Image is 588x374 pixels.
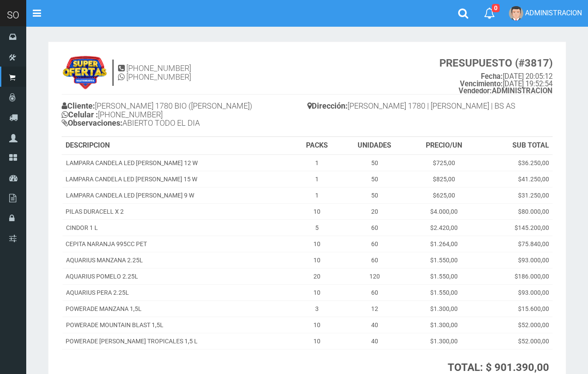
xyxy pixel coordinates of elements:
span: ADMINISTRACION [525,9,582,17]
td: AQUARIUS PERA 2.25L [62,285,293,301]
td: AQUARIUS POMELO 2.25L [62,268,293,285]
td: $41.250,00 [480,171,553,187]
strong: Fecha: [481,72,503,81]
td: POWERADE MOUNTAIN BLAST 1,5L [62,317,293,333]
td: POWERADE [PERSON_NAME] TROPICALES 1,5 L [62,333,293,349]
td: 50 [341,187,408,204]
td: $725,00 [408,155,480,171]
td: $1.300,00 [408,333,480,349]
td: 3 [293,301,341,317]
span: 0 [492,4,500,12]
th: UNIDADES [341,137,408,155]
td: 60 [341,220,408,236]
td: 60 [341,236,408,252]
td: $80.000,00 [480,204,553,220]
td: LAMPARA CANDELA LED [PERSON_NAME] 15 W [62,171,293,187]
td: $1.550,00 [408,252,480,268]
img: User Image [509,6,523,21]
b: Dirección: [307,101,348,110]
td: 20 [293,268,341,285]
td: $4.000,00 [408,204,480,220]
td: PILAS DURACELL X 2 [62,204,293,220]
td: $93.000,00 [480,252,553,268]
img: 9k= [62,55,108,90]
td: 40 [341,333,408,349]
td: $1.300,00 [408,301,480,317]
th: SUB TOTAL [480,137,553,155]
td: 50 [341,171,408,187]
td: $31.250,00 [480,187,553,204]
td: $1.550,00 [408,268,480,285]
td: 10 [293,204,341,220]
td: $93.000,00 [480,285,553,301]
td: 1 [293,187,341,204]
td: 60 [341,285,408,301]
h4: [PERSON_NAME] 1780 | [PERSON_NAME] | BS AS [307,99,553,115]
td: 60 [341,252,408,268]
b: Observaciones: [62,118,122,127]
td: 5 [293,220,341,236]
b: ADMINISTRACION [459,87,553,95]
td: 10 [293,285,341,301]
h4: [PHONE_NUMBER] [PHONE_NUMBER] [118,64,191,81]
td: 10 [293,317,341,333]
th: PACKS [293,137,341,155]
td: CEPITA NARANJA 995CC PET [62,236,293,252]
strong: Vendedor: [459,87,492,95]
small: [DATE] 20:05:12 [DATE] 19:52:54 [439,57,553,95]
td: CINDOR 1 L [62,220,293,236]
td: $75.840,00 [480,236,553,252]
td: 10 [293,333,341,349]
td: 1 [293,155,341,171]
td: 20 [341,204,408,220]
td: $825,00 [408,171,480,187]
td: 50 [341,155,408,171]
strong: TOTAL: $ 901.390,00 [448,361,549,374]
td: $2.420,00 [408,220,480,236]
b: Cliente: [62,101,95,110]
td: $625,00 [408,187,480,204]
td: POWERADE MANZANA 1,5L [62,301,293,317]
td: $145.200,00 [480,220,553,236]
td: $52.000,00 [480,333,553,349]
b: Celular : [62,110,98,119]
h4: [PERSON_NAME] 1780 BIO ([PERSON_NAME]) [PHONE_NUMBER] ABIERTO TODO EL DIA [62,99,307,132]
td: LAMPARA CANDELA LED [PERSON_NAME] 12 W [62,155,293,171]
strong: Vencimiento: [460,80,503,88]
td: LAMPARA CANDELA LED [PERSON_NAME] 9 W [62,187,293,204]
td: $1.550,00 [408,285,480,301]
td: 10 [293,252,341,268]
td: AQUARIUS MANZANA 2.25L [62,252,293,268]
td: $52.000,00 [480,317,553,333]
th: DESCRIPCION [62,137,293,155]
td: $186.000,00 [480,268,553,285]
td: $36.250,00 [480,155,553,171]
td: 1 [293,171,341,187]
strong: PRESUPUESTO (#3817) [439,57,553,69]
td: $1.264,00 [408,236,480,252]
td: 12 [341,301,408,317]
td: $1.300,00 [408,317,480,333]
th: PRECIO/UN [408,137,480,155]
td: 120 [341,268,408,285]
td: 40 [341,317,408,333]
td: $15.600,00 [480,301,553,317]
td: 10 [293,236,341,252]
